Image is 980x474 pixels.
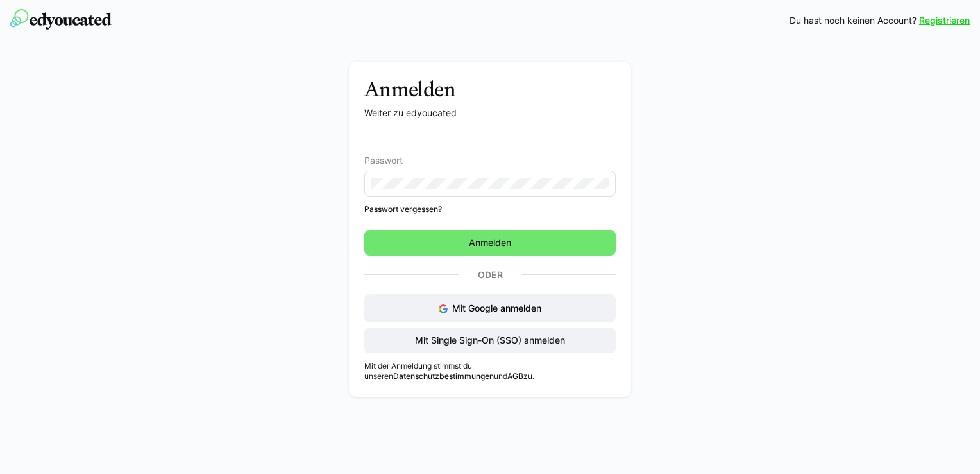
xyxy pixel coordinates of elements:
[364,230,616,256] button: Anmelden
[364,77,616,101] h3: Anmelden
[364,294,616,322] button: Mit Google anmelden
[364,328,616,353] button: Mit Single Sign-On (SSO) anmelden
[790,14,917,27] span: Du hast noch keinen Account?
[452,303,541,313] span: Mit Google anmelden
[507,371,523,381] a: AGB
[364,204,616,215] a: Passwort vergessen?
[364,107,616,119] p: Weiter zu edyoucated
[364,155,403,166] span: Passwort
[919,14,970,27] a: Registrieren
[393,371,494,381] a: Datenschutzbestimmungen
[467,236,513,249] span: Anmelden
[10,9,112,30] img: edyoucated
[364,361,616,382] p: Mit der Anmeldung stimmst du unseren und zu.
[459,266,521,284] p: Oder
[413,334,567,347] span: Mit Single Sign-On (SSO) anmelden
